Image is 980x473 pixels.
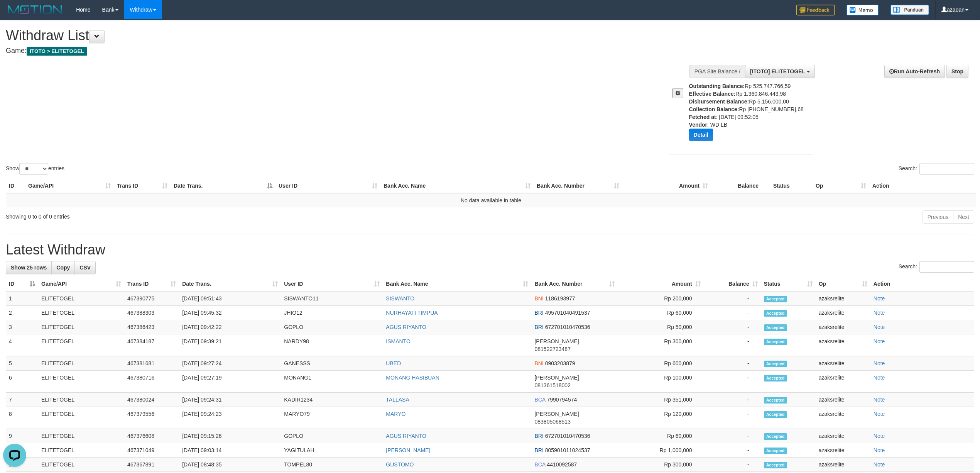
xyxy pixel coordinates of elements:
td: azaksrelite [816,393,870,407]
th: Bank Acc. Name: activate to sort column ascending [383,277,531,291]
td: GANESSS [281,356,383,371]
th: Trans ID: activate to sort column ascending [114,179,171,193]
td: azaksrelite [816,334,870,356]
td: Rp 60,000 [618,306,704,320]
a: MARYO [386,411,406,417]
span: Copy 7990794574 to clipboard [547,397,577,403]
select: Showentries [19,163,48,175]
a: Run Auto-Refresh [884,65,945,78]
span: Copy 083805068513 to clipboard [534,419,570,425]
td: No data available in table [6,193,976,207]
td: ELITETOGEL [38,393,124,407]
a: Note [874,310,885,316]
th: Status: activate to sort column ascending [761,277,816,291]
div: Showing 0 to 0 of 0 entries [6,210,402,220]
td: 2 [6,306,38,320]
label: Search: [899,163,974,175]
b: Fetched at [689,114,716,120]
span: BCA [534,397,545,403]
td: 467380716 [124,371,179,393]
th: Balance [711,179,770,193]
th: User ID: activate to sort column ascending [281,277,383,291]
span: BNI [534,295,543,302]
span: Copy [56,264,70,271]
a: Note [874,433,885,439]
span: CSV [79,264,91,271]
img: MOTION_logo.png [6,4,64,15]
a: AGUS RIYANTO [386,324,426,330]
a: Show 25 rows [6,261,52,274]
td: azaksrelite [816,458,870,472]
th: Bank Acc. Name: activate to sort column ascending [380,179,534,193]
td: 467388303 [124,306,179,320]
a: NURHAYATI TIMPUA [386,310,438,316]
td: azaksrelite [816,306,870,320]
td: 467367891 [124,458,179,472]
span: Copy 0903203879 to clipboard [545,360,575,366]
th: ID [6,179,25,193]
td: azaksrelite [816,291,870,306]
span: ITOTO > ELITETOGEL [27,47,87,56]
td: 467380024 [124,393,179,407]
span: [PERSON_NAME] [534,338,579,344]
td: [DATE] 09:24:31 [179,393,281,407]
td: Rp 600,000 [618,356,704,371]
th: Date Trans.: activate to sort column descending [171,179,275,193]
th: Game/API: activate to sort column ascending [38,277,124,291]
span: BRI [534,433,543,439]
a: TALLASA [386,397,409,403]
b: Outstanding Balance: [689,83,745,89]
td: ELITETOGEL [38,306,124,320]
td: [DATE] 09:27:24 [179,356,281,371]
a: Note [874,411,885,417]
a: GUSTOMO [386,461,414,468]
th: ID: activate to sort column descending [6,277,38,291]
td: 4 [6,334,38,356]
span: BRI [534,447,543,453]
span: Accepted [764,397,787,403]
span: [ITOTO] ELITETOGEL [750,68,805,75]
a: Stop [946,65,968,78]
td: azaksrelite [816,320,870,334]
th: Action [869,179,976,193]
td: JHIO12 [281,306,383,320]
td: 8 [6,407,38,429]
td: - [704,407,761,429]
td: [DATE] 09:03:14 [179,443,281,458]
td: Rp 50,000 [618,320,704,334]
span: BNI [534,360,543,366]
button: Detail [689,129,713,141]
h4: Game: [6,47,645,55]
td: [DATE] 09:51:43 [179,291,281,306]
td: - [704,458,761,472]
td: YAGITULAH [281,443,383,458]
td: Rp 60,000 [618,429,704,443]
td: 5 [6,356,38,371]
th: Date Trans.: activate to sort column ascending [179,277,281,291]
td: GOPLO [281,320,383,334]
a: Note [874,360,885,366]
a: CSV [74,261,96,274]
img: Button%20Memo.svg [847,5,879,15]
td: Rp 120,000 [618,407,704,429]
td: Rp 300,000 [618,334,704,356]
a: MONANG HASIBUAN [386,375,439,381]
span: Copy 805901011024537 to clipboard [545,447,590,453]
button: [ITOTO] ELITETOGEL [745,65,815,78]
span: Accepted [764,448,787,454]
td: ELITETOGEL [38,356,124,371]
a: AGUS RIYANTO [386,433,426,439]
th: User ID: activate to sort column ascending [275,179,380,193]
td: - [704,393,761,407]
td: Rp 351,000 [618,393,704,407]
img: Feedback.jpg [796,5,835,15]
td: TOMPEL80 [281,458,383,472]
span: Accepted [764,462,787,468]
td: ELITETOGEL [38,320,124,334]
a: Note [874,375,885,381]
button: Open LiveChat chat widget [3,3,26,26]
td: [DATE] 09:39:21 [179,334,281,356]
td: 467390775 [124,291,179,306]
td: KADIR1234 [281,393,383,407]
td: MONANG1 [281,371,383,393]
